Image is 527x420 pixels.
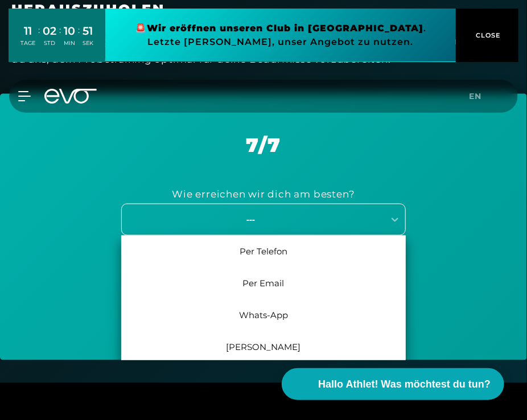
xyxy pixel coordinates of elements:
[172,185,355,203] div: Wie erreichen wir dich am besten?
[59,24,61,54] div: :
[282,368,504,400] button: Hallo Athlet! Was möchtest du tun?
[43,23,56,39] div: 02
[121,299,406,331] div: Whats-App
[121,267,406,299] div: Per Email
[64,39,75,47] div: MIN
[121,331,406,363] div: [PERSON_NAME]
[43,39,56,47] div: STD
[469,91,481,101] span: en
[83,39,93,47] div: SEK
[469,90,488,103] a: en
[20,23,35,39] div: 11
[64,23,75,39] div: 10
[38,24,40,54] div: :
[83,23,93,39] div: 51
[318,377,491,392] span: Hallo Athlet! Was möchtest du tun?
[20,39,35,47] div: TAGE
[474,30,501,40] span: CLOSE
[456,9,518,62] button: CLOSE
[121,236,406,267] div: Per Telefon
[246,133,281,157] span: 7 / 7
[123,213,378,227] div: ---
[78,24,80,54] div: :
